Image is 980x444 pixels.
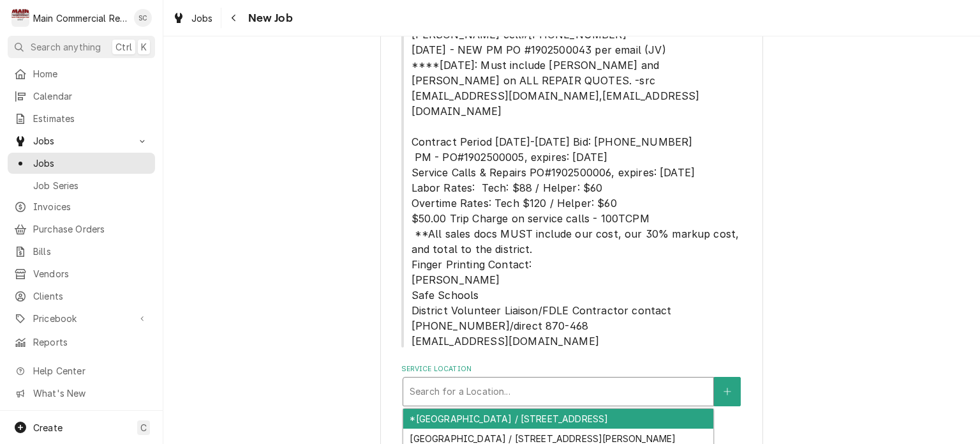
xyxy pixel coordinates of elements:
[33,364,147,378] span: Help Center
[33,222,149,236] span: Purchase Orders
[8,86,155,107] a: Calendar
[412,13,743,348] span: [PERSON_NAME]'s c#[PHONE_NUMBER] [PERSON_NAME] cell#[PHONE_NUMBER] [DATE] - NEW PM PO #1902500043...
[33,422,63,433] span: Create
[33,387,147,400] span: What's New
[244,10,293,27] span: New Job
[33,179,149,192] span: Job Series
[33,245,149,258] span: Bills
[401,364,743,406] div: Service Location
[401,364,743,374] label: Service Location
[8,332,155,353] a: Reports
[31,40,101,54] span: Search anything
[8,286,155,307] a: Clients
[8,175,155,196] a: Job Series
[8,218,155,240] a: Purchase Orders
[8,360,155,381] a: Go to Help Center
[8,263,155,284] a: Vendors
[8,308,155,329] a: Go to Pricebook
[714,377,741,406] button: Create New Location
[33,112,149,125] span: Estimates
[8,383,155,404] a: Go to What's New
[8,241,155,262] a: Bills
[141,40,147,54] span: K
[140,421,147,434] span: C
[401,11,743,349] span: Client Notes
[403,409,713,429] div: *[GEOGRAPHIC_DATA] / [STREET_ADDRESS]
[33,289,149,303] span: Clients
[33,134,130,148] span: Jobs
[33,267,149,280] span: Vendors
[33,11,127,25] div: Main Commercial Refrigeration Service
[134,9,152,27] div: SC
[11,9,29,27] div: Main Commercial Refrigeration Service's Avatar
[33,312,130,325] span: Pricebook
[8,153,155,174] a: Jobs
[33,335,149,349] span: Reports
[11,9,29,27] div: M
[8,108,155,129] a: Estimates
[8,130,155,151] a: Go to Jobs
[8,36,155,58] button: Search anythingCtrlK
[167,8,218,29] a: Jobs
[8,63,155,84] a: Home
[724,387,731,396] svg: Create New Location
[33,67,149,80] span: Home
[33,200,149,213] span: Invoices
[115,40,132,54] span: Ctrl
[134,9,152,27] div: Sharon Campbell's Avatar
[33,89,149,103] span: Calendar
[8,196,155,217] a: Invoices
[191,11,213,25] span: Jobs
[33,157,149,170] span: Jobs
[224,8,244,28] button: Navigate back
